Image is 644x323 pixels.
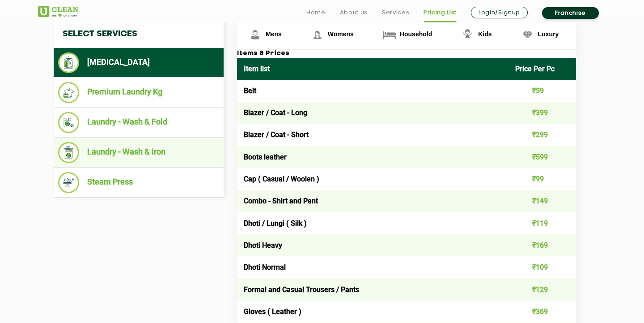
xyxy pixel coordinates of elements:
li: Premium Laundry Kg [58,82,219,103]
td: ₹99 [508,168,576,190]
img: Laundry - Wash & Iron [58,142,79,163]
img: UClean Laundry and Dry Cleaning [38,6,78,17]
td: Dhoti / Lungi ( Silk ) [237,212,508,234]
h4: Select Services [54,20,224,48]
td: Gloves ( Leather ) [237,301,508,323]
a: Franchise [542,7,599,19]
li: Steam Press [58,172,219,193]
td: Dhoti Heavy [237,234,508,256]
img: Dry Cleaning [58,52,79,73]
img: Kids [460,27,475,43]
td: Dhoti Normal [237,256,508,278]
td: Boots leather [237,146,508,168]
td: Cap ( Casual / Woolen ) [237,168,508,190]
li: Laundry - Wash & Fold [58,112,219,133]
td: ₹169 [508,234,576,256]
span: Mens [266,30,282,38]
td: ₹369 [508,301,576,323]
td: ₹109 [508,256,576,278]
img: Premium Laundry Kg [58,82,79,103]
li: Laundry - Wash & Iron [58,142,219,163]
li: [MEDICAL_DATA] [58,52,219,73]
a: Pricing List [424,7,457,18]
td: Blazer / Coat - Long [237,102,508,124]
td: ₹59 [508,80,576,102]
img: Mens [247,27,263,43]
h3: Items & Prices [237,50,576,58]
a: About us [340,7,368,18]
span: Kids [478,30,491,38]
td: ₹399 [508,102,576,124]
img: Laundry - Wash & Fold [58,112,79,133]
a: Login/Signup [471,7,528,18]
span: Womens [328,30,354,38]
span: Luxury [538,30,559,38]
td: Blazer / Coat - Short [237,124,508,146]
th: Item list [237,58,508,80]
td: ₹129 [508,278,576,300]
td: ₹299 [508,124,576,146]
td: ₹599 [508,146,576,168]
a: Services [382,7,409,18]
td: Combo - Shirt and Pant [237,190,508,212]
td: ₹119 [508,212,576,234]
span: Household [400,30,432,38]
img: Household [381,27,397,43]
td: Formal and Casual Trousers / Pants [237,278,508,300]
th: Price Per Pc [508,58,576,80]
a: Home [306,7,326,18]
td: Belt [237,80,508,102]
img: Steam Press [58,172,79,193]
img: Womens [309,27,325,43]
img: Luxury [520,27,535,43]
td: ₹149 [508,190,576,212]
